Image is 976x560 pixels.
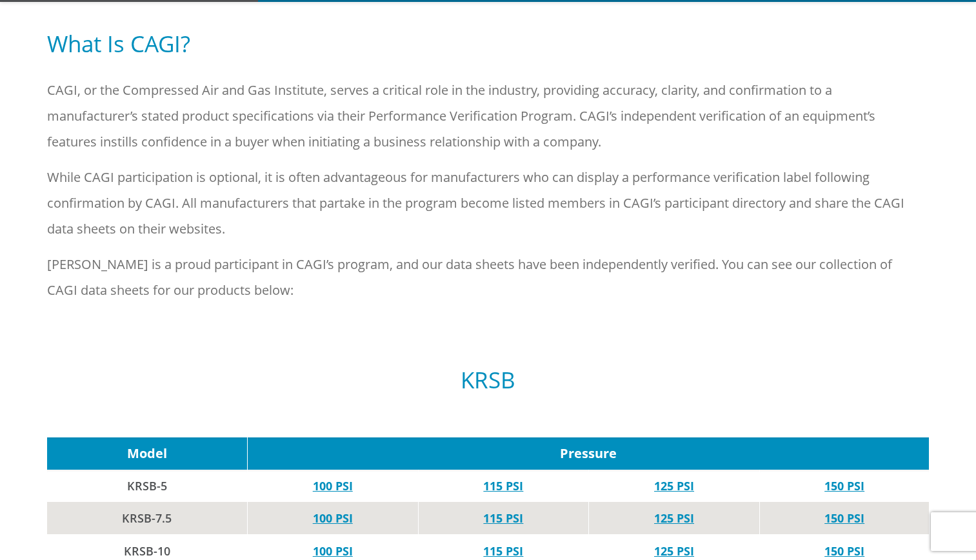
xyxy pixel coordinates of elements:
a: 150 PSI [824,510,864,526]
td: KRSB-7.5 [47,502,248,535]
td: Pressure [247,437,929,470]
a: 115 PSI [483,478,523,494]
a: 100 PSI [313,543,353,559]
p: While CAGI participation is optional, it is often advantageous for manufacturers who can display ... [47,165,906,242]
td: KRSB-5 [47,470,248,502]
a: 115 PSI [483,543,523,559]
td: Model [47,437,248,470]
p: [PERSON_NAME] is a proud participant in CAGI’s program, and our data sheets have been independent... [47,252,906,303]
a: 100 PSI [313,510,353,526]
a: 125 PSI [654,510,694,526]
a: 115 PSI [483,510,523,526]
a: 125 PSI [654,543,694,559]
p: CAGI, or the Compressed Air and Gas Institute, serves a critical role in the industry, providing ... [47,77,906,155]
a: 150 PSI [824,543,864,559]
a: 150 PSI [824,478,864,494]
h5: What Is CAGI? [47,29,930,58]
a: 100 PSI [313,478,353,494]
a: 125 PSI [654,478,694,494]
h5: KRSB [47,368,930,392]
